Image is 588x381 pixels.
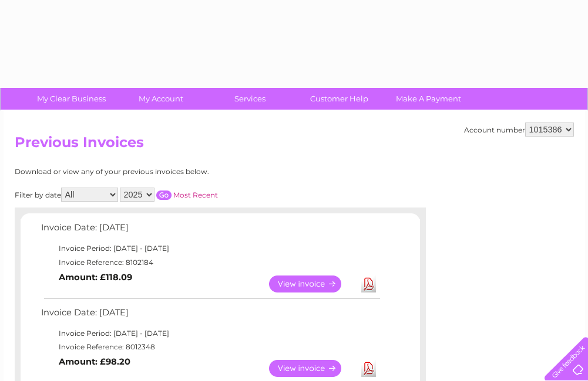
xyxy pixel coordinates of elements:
a: My Account [112,88,209,110]
td: Invoice Period: [DATE] - [DATE] [38,241,382,256]
a: Download [361,275,376,292]
a: View [269,360,355,377]
a: Most Recent [173,190,218,199]
a: Customer Help [291,88,388,110]
div: Download or view any of your previous invoices below. [15,168,323,176]
b: Amount: £118.09 [59,272,132,283]
a: My Clear Business [23,88,120,110]
a: Download [361,360,376,377]
td: Invoice Reference: 8102184 [38,256,382,270]
td: Invoice Date: [DATE] [38,220,382,241]
td: Invoice Date: [DATE] [38,305,382,326]
a: View [269,275,355,292]
a: Services [201,88,298,110]
h2: Previous Invoices [15,134,574,157]
div: Account number [464,123,574,137]
td: Invoice Period: [DATE] - [DATE] [38,326,382,341]
td: Invoice Reference: 8012348 [38,340,382,354]
b: Amount: £98.20 [59,356,130,367]
a: Make A Payment [380,88,477,110]
div: Filter by date [15,188,323,202]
